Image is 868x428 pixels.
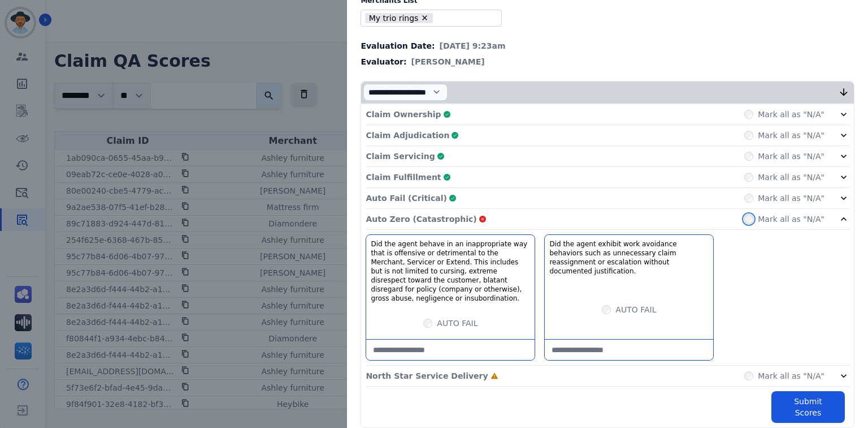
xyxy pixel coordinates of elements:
div: Evaluation Date: [361,40,854,52]
label: Mark all as "N/A" [758,130,824,141]
li: My trio rings [365,13,433,24]
label: Mark all as "N/A" [758,213,824,225]
div: Evaluator: [361,56,854,67]
ul: selected options [363,11,494,25]
label: Mark all as "N/A" [758,172,824,183]
p: Auto Fail (Critical) [366,192,446,204]
button: Remove My trio rings [420,14,429,22]
label: Mark all as "N/A" [758,192,824,204]
p: Claim Servicing [366,151,435,162]
p: Auto Zero (Catastrophic) [366,213,476,225]
p: Claim Fulfillment [366,172,441,183]
p: Claim Adjudication [366,130,449,141]
button: Submit Scores [771,391,845,423]
span: [PERSON_NAME] [411,56,485,67]
label: Mark all as "N/A" [758,151,824,162]
label: AUTO FAIL [615,304,656,315]
h3: Did the agent behave in an inappropriate way that is offensive or detrimental to the Merchant, Se... [371,239,530,303]
p: North Star Service Delivery [366,370,488,382]
label: Mark all as "N/A" [758,370,824,382]
label: Mark all as "N/A" [758,109,824,120]
p: Claim Ownership [366,109,441,120]
h3: Did the agent exhibit work avoidance behaviors such as unnecessary claim reassignment or escalati... [549,239,709,276]
label: AUTO FAIL [437,318,478,329]
span: [DATE] 9:23am [440,40,506,52]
